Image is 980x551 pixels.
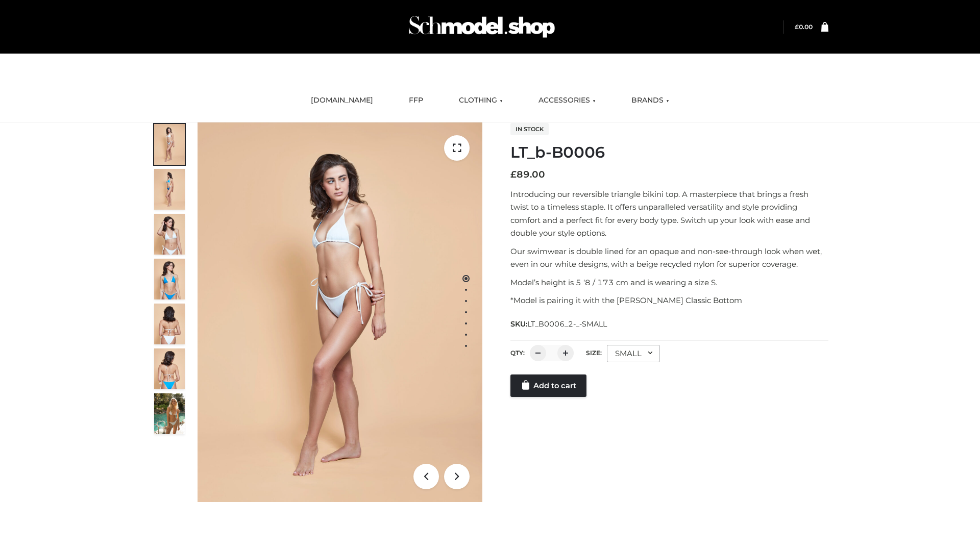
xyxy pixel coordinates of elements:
a: [DOMAIN_NAME] [303,89,381,112]
p: Introducing our reversible triangle bikini top. A masterpiece that brings a fresh twist to a time... [510,188,828,240]
a: BRANDS [624,89,677,112]
a: FFP [401,89,431,112]
label: QTY: [510,349,525,357]
span: £ [510,169,517,180]
h1: LT_b-B0006 [510,143,828,162]
bdi: 0.00 [795,23,813,31]
span: SKU: [510,318,608,330]
p: Our swimwear is double lined for an opaque and non-see-through look when wet, even in our white d... [510,245,828,271]
img: ArielClassicBikiniTop_CloudNine_AzureSky_OW114ECO_7-scaled.jpg [154,304,185,344]
span: £ [795,23,799,31]
p: *Model is pairing it with the [PERSON_NAME] Classic Bottom [510,294,828,307]
img: Schmodel Admin 964 [405,7,558,47]
a: Add to cart [510,374,586,397]
img: ArielClassicBikiniTop_CloudNine_AzureSky_OW114ECO_8-scaled.jpg [154,348,185,389]
img: ArielClassicBikiniTop_CloudNine_AzureSky_OW114ECO_1-scaled.jpg [154,124,185,165]
p: Model’s height is 5 ‘8 / 173 cm and is wearing a size S. [510,276,828,289]
a: £0.00 [795,23,813,31]
img: ArielClassicBikiniTop_CloudNine_AzureSky_OW114ECO_4-scaled.jpg [154,259,185,299]
div: SMALL [607,345,660,362]
img: Arieltop_CloudNine_AzureSky2.jpg [154,393,185,434]
span: LT_B0006_2-_-SMALL [527,319,607,329]
span: In stock [510,123,549,135]
img: ArielClassicBikiniTop_CloudNine_AzureSky_OW114ECO_1 [198,122,482,502]
bdi: 89.00 [510,169,545,180]
a: ACCESSORIES [531,89,603,112]
a: CLOTHING [451,89,510,112]
img: ArielClassicBikiniTop_CloudNine_AzureSky_OW114ECO_2-scaled.jpg [154,169,185,210]
label: Size: [586,349,602,357]
img: ArielClassicBikiniTop_CloudNine_AzureSky_OW114ECO_3-scaled.jpg [154,214,185,255]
